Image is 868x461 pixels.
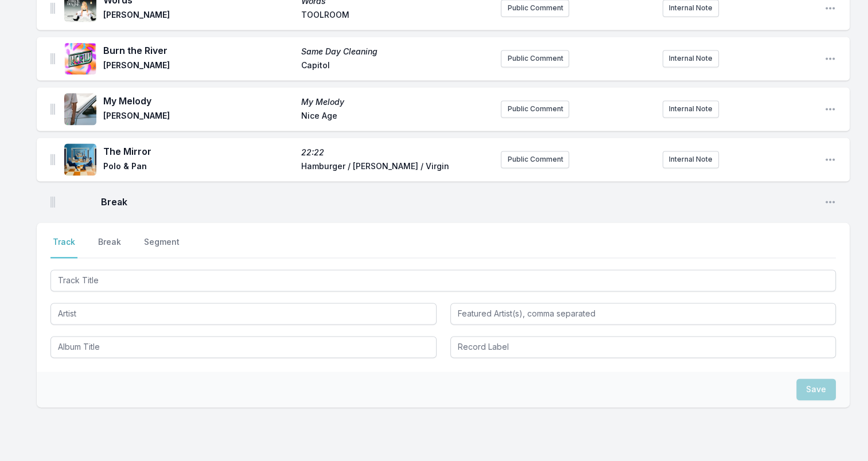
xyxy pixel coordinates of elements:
[501,151,569,168] button: Public Comment
[50,303,437,325] input: Artist
[450,336,836,358] input: Record Label
[501,50,569,67] button: Public Comment
[50,196,55,208] img: Drag Handle
[663,100,719,118] button: Internal Note
[103,9,294,23] span: [PERSON_NAME]
[663,151,719,168] button: Internal Note
[103,94,294,108] span: My Melody
[103,60,294,73] span: [PERSON_NAME]
[301,9,492,23] span: TOOLROOM
[142,236,182,258] button: Segment
[824,103,836,115] button: Open playlist item options
[301,46,492,57] span: Same Day Cleaning
[50,236,77,258] button: Track
[103,110,294,124] span: [PERSON_NAME]
[50,154,55,165] img: Drag Handle
[824,2,836,14] button: Open playlist item options
[501,100,569,118] button: Public Comment
[301,147,492,158] span: 22:22
[301,161,492,174] span: Hamburger / [PERSON_NAME] / Virgin
[101,195,815,209] span: Break
[663,50,719,67] button: Internal Note
[796,378,836,400] button: Save
[103,161,294,174] span: Polo & Pan
[64,42,96,75] img: Same Day Cleaning
[103,44,294,57] span: Burn the River
[50,336,437,358] input: Album Title
[450,303,836,325] input: Featured Artist(s), comma separated
[301,110,492,124] span: Nice Age
[824,154,836,165] button: Open playlist item options
[64,93,96,125] img: My Melody
[103,144,294,158] span: The Mirror
[50,103,55,115] img: Drag Handle
[824,196,836,208] button: Open playlist item options
[96,236,123,258] button: Break
[301,96,492,108] span: My Melody
[50,269,836,291] input: Track Title
[824,53,836,64] button: Open playlist item options
[50,2,55,14] img: Drag Handle
[50,53,55,64] img: Drag Handle
[301,60,492,73] span: Capitol
[64,143,96,175] img: 22:22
